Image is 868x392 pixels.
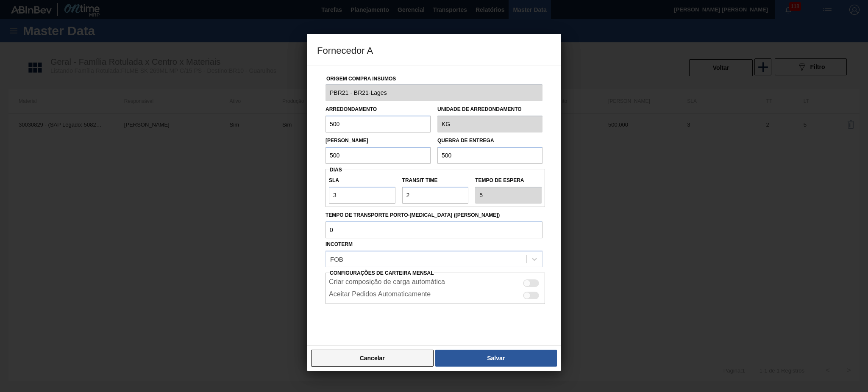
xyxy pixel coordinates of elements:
div: Essa configuração habilita aceite automático do pedido do lado do fornecedor [325,288,545,301]
label: Tempo de espera [475,174,542,187]
label: Tempo de Transporte Porto-[MEDICAL_DATA] ([PERSON_NAME]) [325,209,542,221]
label: SLA [329,174,395,187]
h3: Fornecedor A [307,34,561,66]
div: FOB [330,255,343,262]
label: Criar composição de carga automática [329,278,445,288]
label: Quebra de entrega [437,138,494,144]
label: Transit Time [402,174,469,187]
label: [PERSON_NAME] [325,138,368,144]
button: Cancelar [311,350,434,367]
label: Origem Compra Insumos [326,76,396,82]
label: Aceitar Pedidos Automaticamente [329,290,431,301]
span: Dias [330,167,342,173]
label: Incoterm [325,241,353,247]
span: Configurações de Carteira Mensal [330,270,434,276]
div: Essa configuração habilita a criação automática de composição de carga do lado do fornecedor caso... [325,276,545,288]
label: Arredondamento [325,106,377,112]
label: Unidade de arredondamento [437,103,542,116]
button: Salvar [435,350,557,367]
